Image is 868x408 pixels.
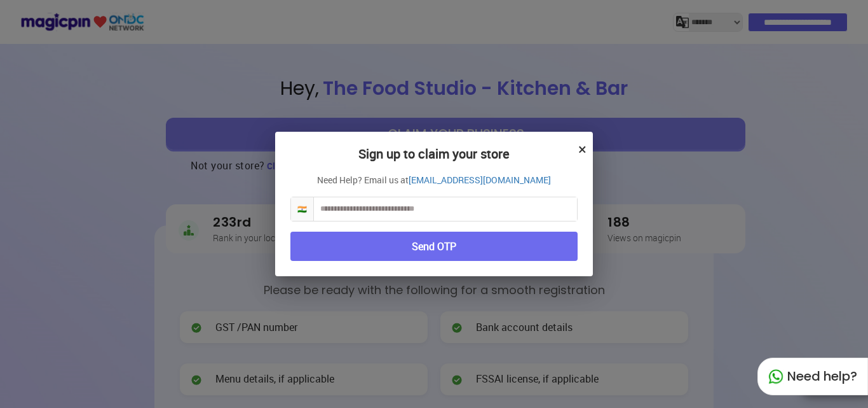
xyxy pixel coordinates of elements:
[757,358,868,395] div: Need help?
[290,147,578,174] h2: Sign up to claim your store
[578,138,587,160] button: ×
[290,232,578,262] button: Send OTP
[409,174,551,186] a: [EMAIL_ADDRESS][DOMAIN_NAME]
[290,174,578,186] p: Need Help? Email us at
[768,369,783,384] img: whatapp_green.7240e66a.svg
[291,197,314,221] span: 🇮🇳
